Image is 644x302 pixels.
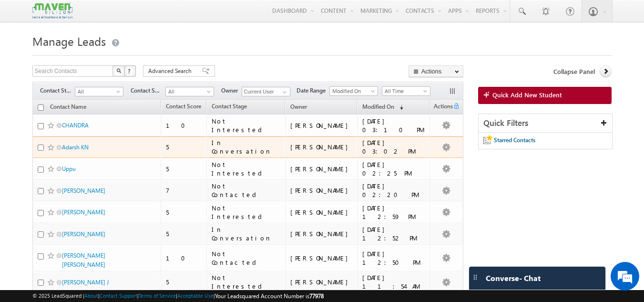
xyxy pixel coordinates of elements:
[212,103,247,110] span: Contact Stage
[212,225,281,242] div: In Conversation
[62,187,105,194] a: [PERSON_NAME]
[75,87,123,96] a: All
[478,87,612,104] a: Quick Add New Student
[362,273,425,291] div: [DATE] 11:54 AM
[212,204,281,221] div: Not Interested
[62,165,76,172] a: Uppu
[32,292,324,301] span: © 2025 LeadSquared | | | | |
[166,229,202,238] div: 5
[32,33,106,49] span: Manage Leads
[100,292,137,299] a: Contact Support
[161,101,206,114] a: Contact Score
[62,252,105,268] a: [PERSON_NAME] [PERSON_NAME]
[166,165,202,173] div: 5
[32,2,72,19] img: Custom Logo
[84,292,98,299] a: About
[492,91,562,99] span: Quick Add New Student
[553,67,595,76] span: Collapse Panel
[330,87,375,95] span: Modified On
[362,160,425,177] div: [DATE] 02:25 PM
[177,292,214,299] a: Acceptable Use
[166,254,202,262] div: 10
[165,87,214,96] a: All
[329,86,378,96] a: Modified On
[471,273,479,281] img: carter-drag
[362,103,394,110] span: Modified On
[212,117,281,134] div: Not Interested
[290,121,353,130] div: [PERSON_NAME]
[116,68,121,73] img: Search
[124,65,136,77] button: ?
[290,143,353,151] div: [PERSON_NAME]
[62,230,105,238] a: [PERSON_NAME]
[75,87,121,96] span: All
[139,292,176,299] a: Terms of Service
[38,104,44,111] input: Check all records
[62,208,105,216] a: [PERSON_NAME]
[212,160,281,177] div: Not Interested
[128,67,132,75] span: ?
[148,67,194,75] span: Advanced Search
[430,101,453,114] span: Actions
[166,103,201,110] span: Contact Score
[362,250,425,267] div: [DATE] 12:50 PM
[166,278,202,286] div: 5
[290,254,353,262] div: [PERSON_NAME]
[277,87,289,97] a: Show All Items
[40,86,75,95] span: Contact Stage
[409,65,463,77] button: Actions
[45,102,91,114] a: Contact Name
[358,101,408,114] a: Modified On (sorted descending)
[382,86,430,96] a: All Time
[62,279,109,286] a: [PERSON_NAME] J
[62,144,89,151] a: Adarsh KN
[382,87,428,95] span: All Time
[362,225,425,242] div: [DATE] 12:52 PM
[479,114,613,133] div: Quick Filters
[296,86,329,95] span: Date Range
[221,86,242,95] span: Owner
[362,117,425,134] div: [DATE] 03:10 PM
[212,138,281,156] div: In Conversation
[242,87,290,96] input: Type to Search
[290,229,353,238] div: [PERSON_NAME]
[309,292,324,300] span: 77978
[212,273,281,291] div: Not Interested
[166,186,202,195] div: 7
[290,165,353,173] div: [PERSON_NAME]
[166,87,211,96] span: All
[362,182,425,199] div: [DATE] 02:20 PM
[290,278,353,286] div: [PERSON_NAME]
[207,101,252,114] a: Contact Stage
[131,86,165,95] span: Contact Source
[166,121,202,130] div: 10
[212,250,281,267] div: Not Contacted
[362,204,425,221] div: [DATE] 12:59 PM
[362,138,425,156] div: [DATE] 03:02 PM
[215,292,324,300] span: Your Leadsquared Account Number is
[486,274,541,282] span: Converse - Chat
[290,186,353,195] div: [PERSON_NAME]
[62,122,89,129] a: CHANDRA
[212,182,281,199] div: Not Contacted
[494,136,535,144] span: Starred Contacts
[290,208,353,217] div: [PERSON_NAME]
[166,143,202,151] div: 5
[396,104,403,111] span: (sorted descending)
[290,103,307,110] span: Owner
[166,208,202,217] div: 5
